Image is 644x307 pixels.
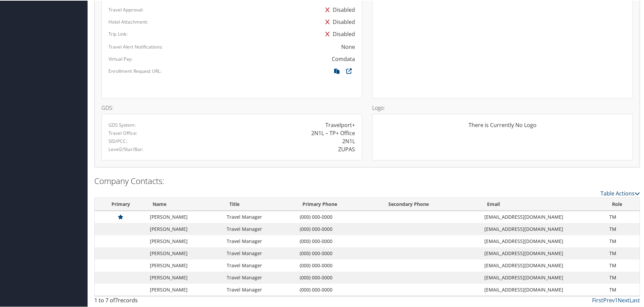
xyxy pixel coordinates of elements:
[603,296,615,303] a: Prev
[108,145,143,152] label: Level2/Star/Bar:
[481,197,606,210] th: Email
[338,145,355,153] div: ZUPAS
[481,247,606,259] td: [EMAIL_ADDRESS][DOMAIN_NAME]
[606,247,640,259] td: TM
[606,222,640,235] td: TM
[322,27,355,39] div: Disabled
[94,175,640,186] h2: Company Contacts:
[325,120,355,128] div: Travelport+
[147,247,223,259] td: [PERSON_NAME]
[322,3,355,15] div: Disabled
[296,210,383,222] td: (000) 000-0000
[223,271,296,283] td: Travel Manager
[108,121,136,128] label: GDS System:
[296,197,383,210] th: Primary Phone
[94,296,223,307] div: 1 to 7 of records
[95,197,147,210] th: Primary
[296,247,383,259] td: (000) 000-0000
[147,259,223,271] td: [PERSON_NAME]
[322,15,355,27] div: Disabled
[606,259,640,271] td: TM
[147,283,223,295] td: [PERSON_NAME]
[311,128,355,136] div: 2N1L – TP+ Office
[481,235,606,247] td: [EMAIL_ADDRESS][DOMAIN_NAME]
[606,197,640,210] th: Role
[147,197,223,210] th: Name
[147,271,223,283] td: [PERSON_NAME]
[115,296,118,303] span: 7
[592,296,603,303] a: First
[606,271,640,283] td: TM
[108,137,127,144] label: SID/PCC:
[223,247,296,259] td: Travel Manager
[108,129,137,136] label: Travel Office:
[296,283,383,295] td: (000) 000-0000
[481,222,606,235] td: [EMAIL_ADDRESS][DOMAIN_NAME]
[601,189,640,196] a: Table Actions
[108,55,133,62] label: Virtual Pay:
[606,235,640,247] td: TM
[615,296,618,303] a: 1
[147,210,223,222] td: [PERSON_NAME]
[606,210,640,222] td: TM
[108,18,148,25] label: Hotel Attachment:
[630,296,640,303] a: Last
[223,197,296,210] th: Title
[223,222,296,235] td: Travel Manager
[481,283,606,295] td: [EMAIL_ADDRESS][DOMAIN_NAME]
[296,222,383,235] td: (000) 000-0000
[223,283,296,295] td: Travel Manager
[606,283,640,295] td: TM
[332,54,355,62] div: Comdata
[342,136,355,145] div: 2N1L
[296,259,383,271] td: (000) 000-0000
[223,235,296,247] td: Travel Manager
[101,104,362,110] h4: GDS:
[147,235,223,247] td: [PERSON_NAME]
[618,296,630,303] a: Next
[108,30,128,37] label: Trip Link:
[341,42,355,50] div: None
[223,259,296,271] td: Travel Manager
[481,259,606,271] td: [EMAIL_ADDRESS][DOMAIN_NAME]
[481,210,606,222] td: [EMAIL_ADDRESS][DOMAIN_NAME]
[108,67,162,74] label: Enrollment Request URL:
[372,104,633,110] h4: Logo:
[379,120,626,134] div: There is Currently No Logo
[223,210,296,222] td: Travel Manager
[108,43,163,50] label: Travel Alert Notifications:
[382,197,481,210] th: Secondary Phone
[108,6,143,12] label: Travel Approval:
[147,222,223,235] td: [PERSON_NAME]
[296,271,383,283] td: (000) 000-0000
[296,235,383,247] td: (000) 000-0000
[481,271,606,283] td: [EMAIL_ADDRESS][DOMAIN_NAME]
